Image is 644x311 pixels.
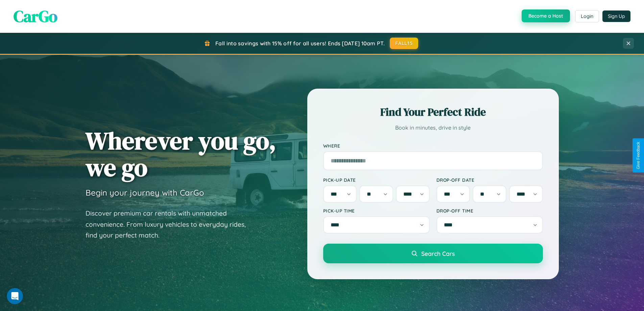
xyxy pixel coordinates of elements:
h1: Wherever you go, we go [86,127,276,181]
span: CarGo [14,5,57,27]
button: Become a Host [522,9,570,22]
iframe: Intercom live chat [7,288,23,304]
button: Sign Up [602,10,630,22]
label: Where [323,143,543,149]
p: Book in minutes, drive in style [323,123,543,133]
button: FALL15 [390,38,418,49]
h2: Find Your Perfect Ride [323,105,543,119]
label: Pick-up Date [323,177,430,183]
button: Search Cars [323,244,543,263]
h3: Begin your journey with CarGo [86,187,204,198]
label: Pick-up Time [323,208,430,214]
p: Discover premium car rentals with unmatched convenience. From luxury vehicles to everyday rides, ... [86,208,255,241]
label: Drop-off Date [436,177,543,183]
span: Search Cars [421,250,455,257]
label: Drop-off Time [436,208,543,214]
button: Login [575,10,599,22]
div: Give Feedback [636,142,641,169]
span: Fall into savings with 15% off for all users! Ends [DATE] 10am PT. [215,40,385,47]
